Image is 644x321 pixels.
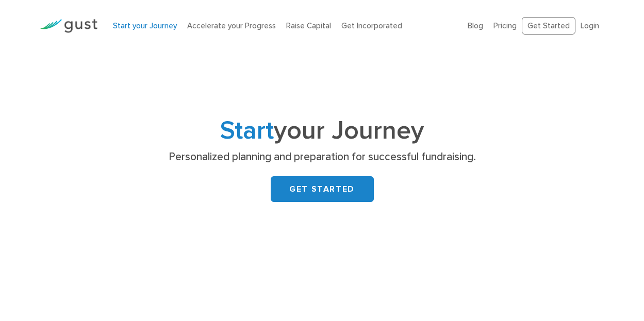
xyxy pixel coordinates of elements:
[468,21,483,30] a: Blog
[187,21,276,30] a: Accelerate your Progress
[493,21,517,30] a: Pricing
[113,21,177,30] a: Start your Journey
[522,17,575,35] a: Get Started
[119,119,526,143] h1: your Journey
[286,21,331,30] a: Raise Capital
[220,115,274,146] span: Start
[341,21,402,30] a: Get Incorporated
[122,150,522,164] p: Personalized planning and preparation for successful fundraising.
[40,19,97,33] img: Gust Logo
[271,176,374,202] a: GET STARTED
[581,21,599,30] a: Login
